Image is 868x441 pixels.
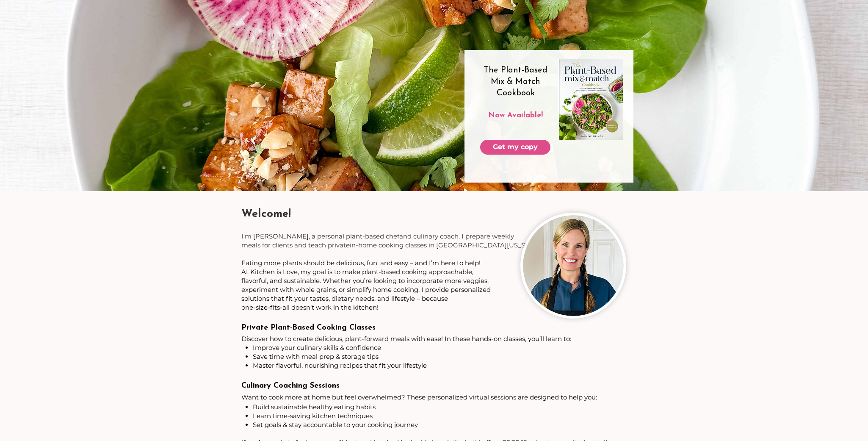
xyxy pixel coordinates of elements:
span: Now Available! [488,112,543,119]
span: Welcome! [241,208,291,220]
span: Discover how to create delicious, plant-forward meals with ease! In these hands-on classes, you’l... [241,335,571,343]
span: Improve your culinary skills & confidence [253,344,381,352]
span: ​​​​​​​​​​​​ [241,259,482,267]
span: meals for clients and teach private [241,241,350,249]
span: Want to cook more at home but feel overwhelmed? These personalized virtual sessions are designed ... [241,393,597,401]
span: Build sustainable healthy eating habits [253,403,376,411]
span: Master flavorful, nourishing recipes that fit your lifestyle [253,361,427,369]
span: Get my copy [493,142,538,152]
span: Set goals & stay accountable to your cooking journey [253,421,418,429]
a: Get my copy [480,140,550,155]
span: Culinary Coaching Sessions [241,382,340,390]
span: and culinary coach. I prepare weekly [399,232,514,240]
span: in-home cooking classes in [GEOGRAPHIC_DATA][US_STATE]. [350,241,544,249]
span: experiment with whole grains, or simplify home cooking, I provide personalized [241,286,491,294]
span: one-size-fits-all doesn’t work in the kitchen! [241,303,379,311]
span: Save time with meal prep & storage tips [253,352,379,361]
img: Woman chef with two braids wearing black apron and smiling. [523,215,624,316]
span: I'm [PERSON_NAME], a personal plant-based chef [241,232,399,240]
span: The Plant-Based Mix & Match Cookbook [484,66,547,97]
span: solutions that fit your tastes, dietary needs, and lifestyle – because [241,294,448,302]
span: At Kitchen is Love, my goal is to make plant-based cooking approachable, [241,268,473,276]
span: flavorful, and sustainable. Whether you’re looking to incorporate more veggies, [241,277,489,285]
span: Private Plant-Based Cooking Classes [241,324,376,332]
span: Learn time-saving kitchen techniques [253,412,373,420]
span: Eating more plants should be delicious, fun, and easy – and I’m here to help! ​ [241,259,482,267]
